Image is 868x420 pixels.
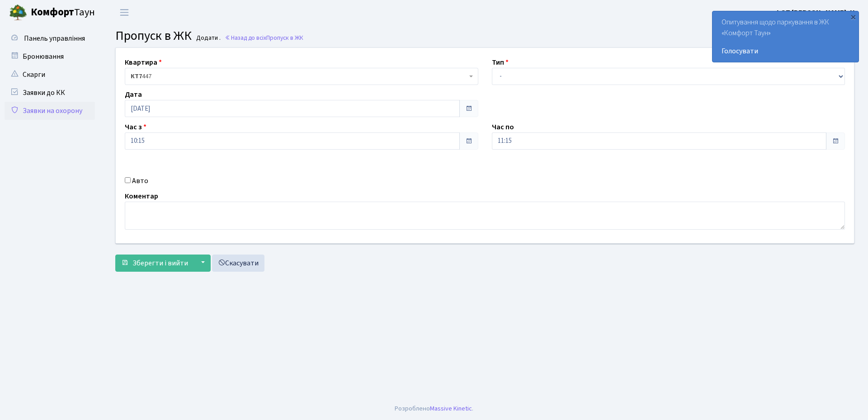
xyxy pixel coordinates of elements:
a: Massive Kinetic [430,404,472,413]
a: Бронювання [5,47,95,66]
span: <b>КТ7</b>&nbsp;&nbsp;&nbsp;447 [125,68,478,85]
button: Переключити навігацію [113,5,136,20]
span: Таун [31,5,95,20]
div: × [849,12,858,21]
span: <b>КТ7</b>&nbsp;&nbsp;&nbsp;447 [131,72,467,81]
label: Тип [492,57,509,68]
span: Зберегти і вийти [132,258,188,268]
b: КТ7 [131,72,142,81]
a: Голосувати [722,46,849,57]
label: Час по [492,122,514,132]
span: Панель управління [24,33,85,43]
label: Авто [132,175,148,186]
b: Комфорт [31,5,74,19]
b: ФОП [PERSON_NAME]. Н. [775,8,857,18]
a: Назад до всіхПропуск в ЖК [225,33,303,42]
label: Квартира [125,57,162,68]
label: Дата [125,89,142,100]
a: ФОП [PERSON_NAME]. Н. [775,7,857,18]
a: Скарги [5,66,95,84]
label: Час з [125,122,146,132]
span: Пропуск в ЖК [266,33,303,42]
a: Скасувати [212,255,264,272]
img: logo.png [9,4,27,22]
a: Панель управління [5,29,95,47]
a: Заявки до КК [5,84,95,102]
div: Опитування щодо паркування в ЖК «Комфорт Таун» [712,11,859,62]
button: Зберегти і вийти [115,255,194,272]
small: Додати . [194,34,221,42]
label: Коментар [125,191,158,202]
span: Пропуск в ЖК [115,27,192,45]
a: Заявки на охорону [5,102,95,120]
div: Розроблено . [395,404,473,414]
